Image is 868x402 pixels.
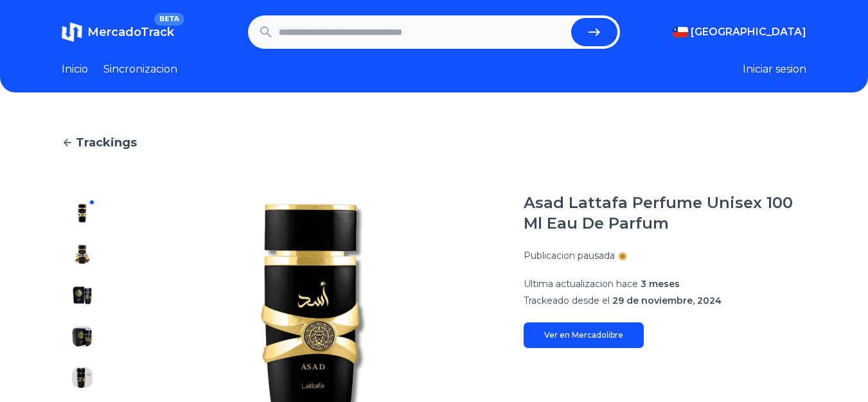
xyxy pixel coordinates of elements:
span: 3 meses [641,278,680,290]
img: Asad Lattafa Perfume Unisex 100 Ml Eau De Parfum [72,285,93,306]
span: [GEOGRAPHIC_DATA] [691,24,806,40]
a: MercadoTrackBETA [62,22,174,42]
a: Sincronizacion [103,62,177,77]
span: BETA [154,13,184,26]
span: Trackeado desde el [524,295,610,306]
a: Inicio [62,62,88,77]
span: Trackings [76,134,137,152]
button: [GEOGRAPHIC_DATA] [673,24,806,40]
span: Ultima actualizacion hace [524,278,638,290]
p: Publicacion pausada [524,249,615,262]
img: Asad Lattafa Perfume Unisex 100 Ml Eau De Parfum [72,203,93,223]
a: Trackings [62,134,806,152]
img: Asad Lattafa Perfume Unisex 100 Ml Eau De Parfum [72,326,93,347]
h1: Asad Lattafa Perfume Unisex 100 Ml Eau De Parfum [524,193,806,234]
button: Iniciar sesion [743,62,806,77]
img: Asad Lattafa Perfume Unisex 100 Ml Eau De Parfum [72,244,93,265]
span: MercadoTrack [87,25,174,39]
a: Ver en Mercadolibre [524,322,644,348]
img: Chile [673,27,688,37]
img: MercadoTrack [62,22,82,42]
span: 29 de noviembre, 2024 [612,295,722,306]
img: Asad Lattafa Perfume Unisex 100 Ml Eau De Parfum [72,367,93,388]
